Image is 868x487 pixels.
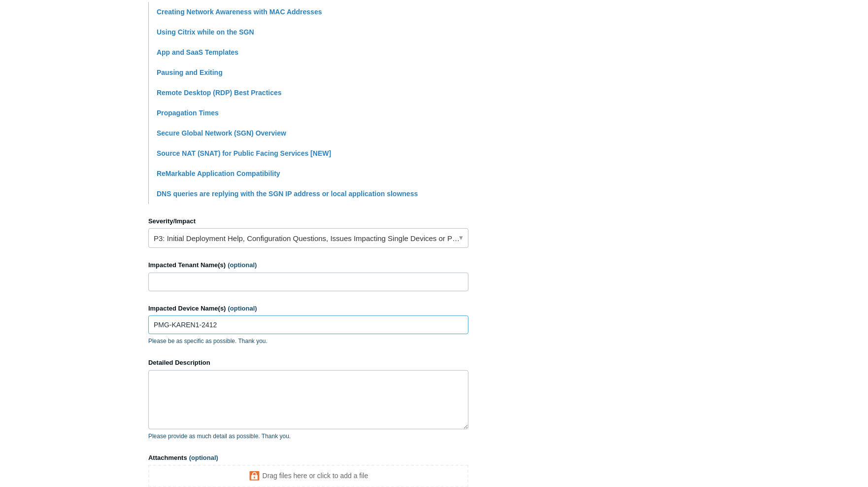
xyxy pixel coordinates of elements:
[157,69,223,76] a: Pausing and Exiting
[157,48,238,56] a: App and SaaS Templates
[157,190,418,198] a: DNS queries are replying with the SGN IP address or local application slowness
[148,358,468,368] label: Detailed Description
[189,454,218,461] span: (optional)
[157,109,219,117] a: Propagation Times
[228,261,257,269] span: (optional)
[157,129,286,137] a: Secure Global Network (SGN) Overview
[148,453,468,463] label: Attachments
[157,8,322,16] a: Creating Network Awareness with MAC Addresses
[228,305,257,312] span: (optional)
[148,216,468,226] label: Severity/Impact
[148,304,468,313] label: Impacted Device Name(s)
[157,170,280,177] a: ReMarkable Application Compatibility
[148,228,468,248] a: P3: Initial Deployment Help, Configuration Questions, Issues Impacting Single Devices or Past Out...
[157,28,254,36] a: Using Citrix while on the SGN
[157,149,331,157] a: Source NAT (SNAT) for Public Facing Services [NEW]
[148,432,468,441] p: Please provide as much detail as possible. Thank you.
[157,89,282,97] a: Remote Desktop (RDP) Best Practices
[148,337,468,346] p: Please be as specific as possible. Thank you.
[148,260,468,270] label: Impacted Tenant Name(s)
